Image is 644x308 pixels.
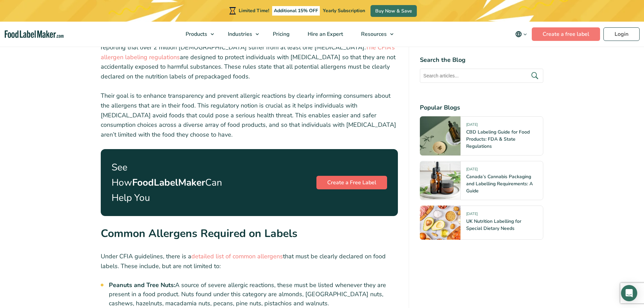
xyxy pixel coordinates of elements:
[371,5,417,17] a: Buy Now & Save
[603,27,640,41] a: Login
[264,22,297,47] a: Pricing
[109,281,175,289] strong: Peanuts and Tree Nuts:
[299,22,351,47] a: Hire an Expert
[420,103,543,112] h4: Popular Blogs
[532,27,600,41] a: Create a free label
[101,91,398,140] p: Their goal is to enhance transparency and prevent allergic reactions by clearly informing consume...
[132,176,205,189] strong: FoodLabelMaker
[359,30,387,38] span: Resources
[420,69,543,83] input: Search articles...
[101,226,297,241] strong: Common Allergens Required on Labels
[219,22,262,47] a: Industries
[177,22,217,47] a: Products
[466,167,478,174] span: [DATE]
[271,30,290,38] span: Pricing
[621,285,637,301] div: Open Intercom Messenger
[323,7,365,14] span: Yearly Subscription
[101,33,398,81] p: [MEDICAL_DATA] have become a growing public health issue in [GEOGRAPHIC_DATA], with studies repor...
[466,211,478,219] span: [DATE]
[112,160,229,205] p: See How Can Help You
[101,252,398,271] p: Under CFIA guidelines, there is a that must be clearly declared on food labels. These include, bu...
[239,7,269,14] span: Limited Time!
[272,6,320,16] span: Additional 15% OFF
[466,122,478,130] span: [DATE]
[316,176,387,189] a: Create a Free Label
[184,30,208,38] span: Products
[466,173,533,194] a: Canada’s Cannabis Packaging and Labelling Requirements: A Guide
[191,252,283,260] a: detailed list of common allergens
[306,30,344,38] span: Hire an Expert
[466,129,530,149] a: CBD Labeling Guide for Food Products: FDA & State Regulations
[101,43,395,61] a: The CFIA’s allergen labeling regulations
[109,281,398,308] li: A source of severe allergic reactions, these must be listed whenever they are present in a food p...
[226,30,253,38] span: Industries
[420,55,543,65] h4: Search the Blog
[466,218,521,232] a: UK Nutrition Labelling for Special Dietary Needs
[352,22,397,47] a: Resources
